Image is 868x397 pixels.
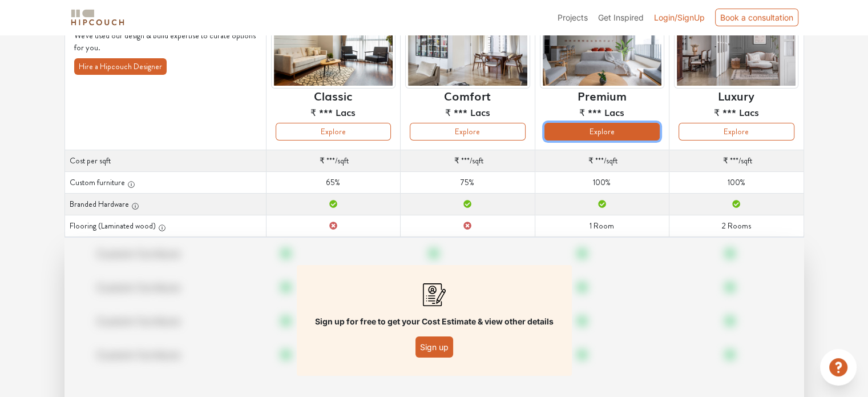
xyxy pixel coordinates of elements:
[69,7,126,27] img: logo-horizontal.svg
[540,3,664,89] img: header-preview
[74,58,167,75] button: Hire a Hipcouch Designer
[64,194,266,215] th: Branded Hardware
[405,3,530,89] img: header-preview
[654,13,705,22] span: Login/SignUp
[415,336,453,358] button: Sign up
[669,215,804,237] td: 2 Rooms
[271,3,395,89] img: header-preview
[401,172,535,194] td: 75%
[578,89,627,102] h6: Premium
[314,89,352,102] h6: Classic
[315,315,554,327] p: Sign up for free to get your Cost Estimate & view other details
[669,172,804,194] td: 100%
[718,89,754,102] h6: Luxury
[74,30,257,54] p: We've used our design & build expertise to curate options for you.
[535,150,669,172] td: /sqft
[669,150,804,172] td: /sqft
[266,172,400,194] td: 65%
[266,150,400,172] td: /sqft
[674,3,798,89] img: header-preview
[69,5,126,30] span: logo-horizontal.svg
[401,150,535,172] td: /sqft
[444,89,491,102] h6: Comfort
[715,9,798,26] div: Book a consultation
[558,13,588,22] span: Projects
[64,172,266,194] th: Custom furniture
[598,13,644,22] span: Get Inspired
[679,123,794,141] button: Explore
[64,215,266,237] th: Flooring (Laminated wood)
[544,123,660,141] button: Explore
[535,172,669,194] td: 100%
[276,123,391,141] button: Explore
[64,150,266,172] th: Cost per sqft
[535,215,669,237] td: 1 Room
[410,123,525,141] button: Explore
